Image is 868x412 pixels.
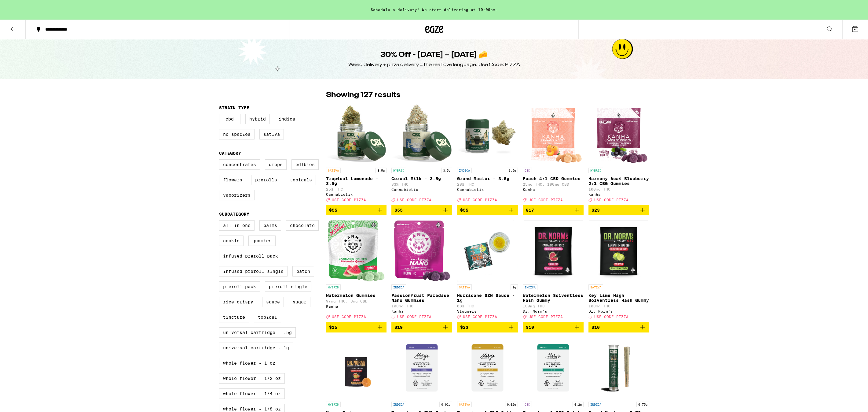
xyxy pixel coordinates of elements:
label: CBD [219,114,240,124]
p: 28% THC [457,182,518,186]
a: Open page for Watermelon Gummies from Kanha [326,220,387,322]
img: Kanha - Harmony Acai Blueberry 2:1 CBG Gummies [589,103,648,165]
img: Cannabiotix - Grand Master - 3.5g [457,103,518,165]
button: Add to bag [391,322,452,332]
span: $55 [460,208,468,213]
div: Kanha [588,192,649,196]
p: 0.75g [636,402,649,407]
p: 0.02g [439,402,452,407]
label: Hybrid [245,114,270,124]
img: Kanha - Peach 4:1 CBD Gummies [523,103,583,165]
p: 25% THC [326,187,387,191]
label: Whole Flower - 1/2 oz [219,373,285,384]
span: USE CODE PIZZA [529,315,563,319]
h1: 30% Off - [DATE] – [DATE] 🧀 [380,50,488,60]
p: 3.5g [507,168,518,173]
img: Dr. Norm's - Watermelon Solventless Hash Gummy [524,220,583,281]
label: Vaporizers [219,190,255,200]
p: Tropical Lemonade - 3.5g [326,176,387,186]
p: SATIVA [457,402,472,407]
span: USE CODE PIZZA [397,315,431,319]
a: Open page for Harmony Acai Blueberry 2:1 CBG Gummies from Kanha [588,103,649,205]
p: HYBRID [391,168,406,173]
label: Universal Cartridge - .5g [219,327,296,338]
p: SATIVA [588,284,603,290]
div: Kanha [326,304,387,308]
label: Preroll Single [265,281,311,292]
label: Balms [259,220,281,231]
p: 97mg THC: 3mg CBD [326,299,387,303]
span: USE CODE PIZZA [463,198,497,202]
p: INDICA [588,402,603,407]
div: Sluggers [457,309,518,313]
a: Open page for Grand Master - 3.5g from Cannabiotix [457,103,518,205]
p: 0.2g [573,402,584,407]
img: Cannabiotix - Cereal Milk - 3.5g [391,103,452,165]
p: INDICA [391,284,406,290]
p: 100mg THC [588,187,649,191]
img: Cannabiotix - Tropical Lemonade - 3.5g [326,103,387,165]
a: Open page for Peach 4:1 CBD Gummies from Kanha [523,103,584,205]
span: $10 [591,325,600,330]
label: Prerolls [251,175,281,185]
div: Cannabiotix [326,192,387,196]
label: Rice Crispy [219,297,257,307]
p: HYBRID [588,168,603,173]
label: Concentrates [219,159,260,170]
p: INDICA [523,284,537,290]
p: SATIVA [326,168,341,173]
p: INDICA [391,402,406,407]
p: Watermelon Gummies [326,293,387,298]
p: Grand Master - 3.5g [457,176,518,181]
img: Dr. Norm's - Mango Madness Solventless Hash Gummy [326,337,387,399]
label: Indica [275,114,299,124]
p: 0.02g [505,402,518,407]
p: HYBRID [326,402,341,407]
button: Add to bag [523,322,584,332]
label: Whole Flower - 1/4 oz [219,388,285,399]
label: Flowers [219,175,246,185]
button: Add to bag [326,322,387,332]
p: Passionfruit Paradise Nano Gummies [391,293,452,303]
p: INDICA [457,168,472,173]
button: Add to bag [588,205,649,215]
span: $10 [526,325,534,330]
label: Whole Flower - 1 oz [219,358,279,368]
p: 1g [511,284,518,290]
p: 68% THC [457,304,518,308]
div: Weed delivery + pizza delivery = the real love language. Use Code: PIZZA [348,61,520,68]
img: Cannabiotix - Grand Master - 0.75g [588,337,649,399]
p: 33% THC [391,182,452,186]
label: Infused Preroll Single [219,266,288,277]
span: USE CODE PIZZA [397,198,431,202]
img: Mary's Medicinals - Transdermal CBD Patch [523,337,584,399]
img: Kanha - Watermelon Gummies [328,220,385,281]
legend: Subcategory [219,212,249,217]
p: 3.5g [375,168,386,173]
label: No Species [219,129,255,139]
p: Showing 127 results [326,90,400,100]
p: Peach 4:1 CBD Gummies [523,176,584,181]
legend: Category [219,151,241,156]
p: SATIVA [457,284,472,290]
a: Open page for Cereal Milk - 3.5g from Cannabiotix [391,103,452,205]
p: 100mg THC [391,304,452,308]
a: Open page for Key Lime High Solventless Hash Gummy from Dr. Norm's [588,220,649,322]
span: USE CODE PIZZA [332,198,366,202]
a: Open page for Hurricane SZN Sauce - 1g from Sluggers [457,220,518,322]
p: Cereal Milk - 3.5g [391,176,452,181]
label: Preroll Pack [219,281,260,292]
button: Add to bag [326,205,387,215]
span: $55 [394,208,403,213]
span: $15 [329,325,337,330]
div: Dr. Norm's [523,309,584,313]
span: $55 [329,208,337,213]
span: USE CODE PIZZA [594,315,628,319]
label: Sativa [259,129,284,139]
p: 25mg THC: 100mg CBD [523,182,584,186]
a: Open page for Passionfruit Paradise Nano Gummies from Kanha [391,220,452,322]
label: Gummies [248,236,276,246]
div: Dr. Norm's [588,309,649,313]
div: Cannabiotix [457,187,518,191]
span: $23 [591,208,600,213]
